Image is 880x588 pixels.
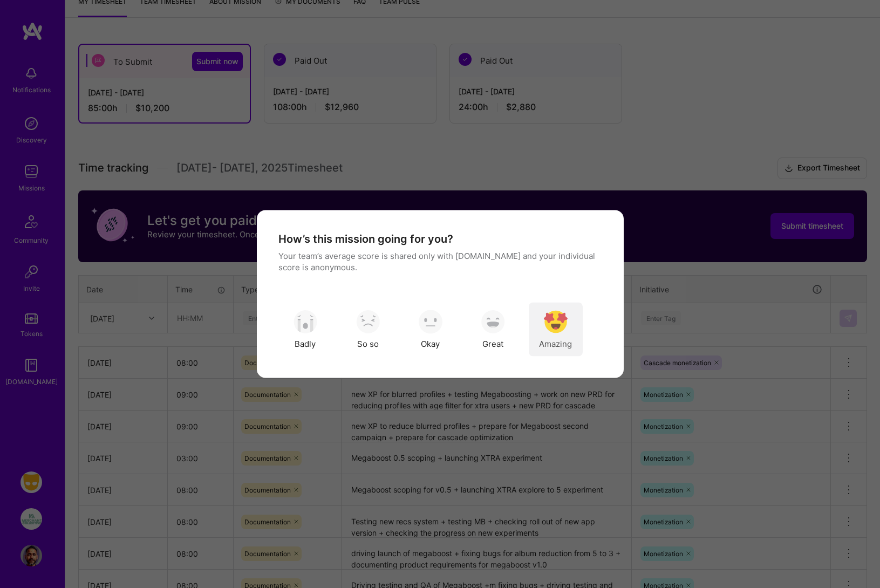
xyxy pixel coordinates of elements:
[294,310,317,333] img: soso
[295,338,316,349] span: Badly
[482,338,503,349] span: Great
[278,250,602,273] p: Your team’s average score is shared only with [DOMAIN_NAME] and your individual score is anonymous.
[539,338,572,349] span: Amazing
[356,310,380,333] img: soso
[257,210,624,378] div: modal
[481,310,505,333] img: soso
[357,338,379,349] span: So so
[278,232,453,246] h4: How’s this mission going for you?
[544,310,568,333] img: soso
[419,310,442,333] img: soso
[421,338,440,349] span: Okay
